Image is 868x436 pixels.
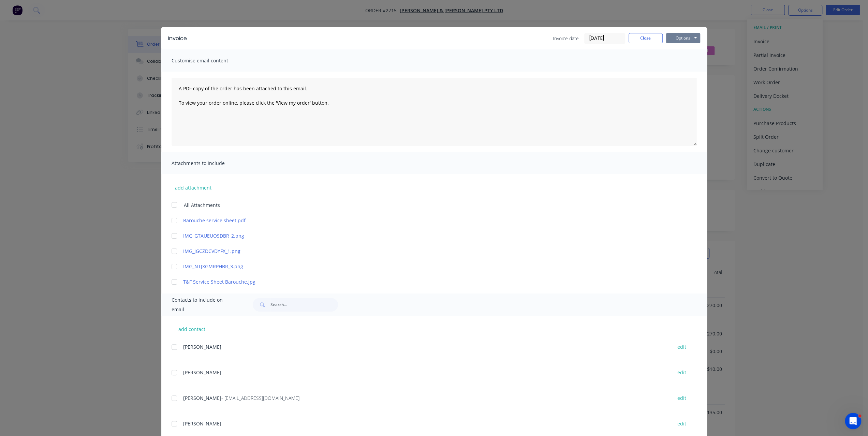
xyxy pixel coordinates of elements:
[172,78,697,146] textarea: A PDF copy of the order has been attached to this email. To view your order online, please click ...
[183,344,221,350] span: [PERSON_NAME]
[183,278,665,285] a: T&F Service Sheet Barouche.jpg
[221,395,299,401] span: - [EMAIL_ADDRESS][DOMAIN_NAME]
[673,419,690,428] button: edit
[184,201,220,209] span: All Attachments
[183,395,221,401] span: [PERSON_NAME]
[845,413,861,429] iframe: Intercom live chat
[553,35,579,42] span: Invoice date
[168,34,187,43] div: Invoice
[673,368,690,377] button: edit
[172,182,215,193] button: add attachment
[183,263,665,270] a: IMG_NTJXGMRPHBR_3.png
[172,324,212,334] button: add contact
[673,342,690,351] button: edit
[183,369,221,376] span: [PERSON_NAME]
[270,298,338,312] input: Search...
[172,295,236,314] span: Contacts to include on email
[183,232,665,239] a: IMG_GTAUEUOSDBR_2.png
[673,393,690,403] button: edit
[172,159,247,168] span: Attachments to include
[629,33,663,43] button: Close
[183,247,665,255] a: IMG_JGCZDCVDYFX_1.png
[183,217,665,224] a: Barouche service sheet.pdf
[183,420,221,427] span: [PERSON_NAME]
[666,33,700,43] button: Options
[172,56,247,65] span: Customise email content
